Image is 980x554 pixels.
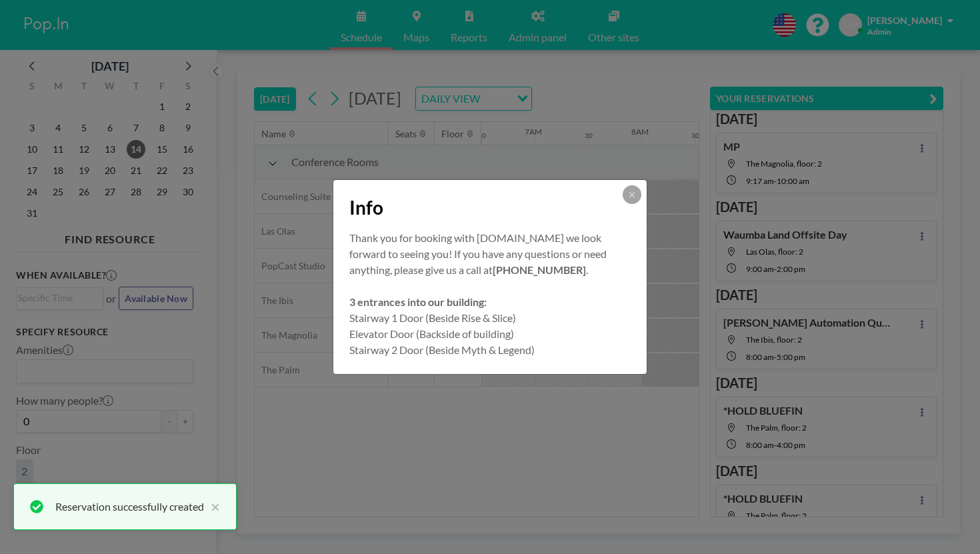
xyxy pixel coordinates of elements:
[349,196,383,219] span: Info
[349,230,631,278] p: Thank you for booking with [DOMAIN_NAME] we look forward to seeing you! If you have any questions...
[493,263,586,276] strong: [PHONE_NUMBER]
[349,310,631,326] p: Stairway 1 Door (Beside Rise & Slice)
[349,342,631,358] p: Stairway 2 Door (Beside Myth & Legend)
[204,499,220,515] button: close
[55,499,204,515] div: Reservation successfully created
[349,295,487,308] strong: 3 entrances into our building:
[349,326,631,342] p: Elevator Door (Backside of building)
